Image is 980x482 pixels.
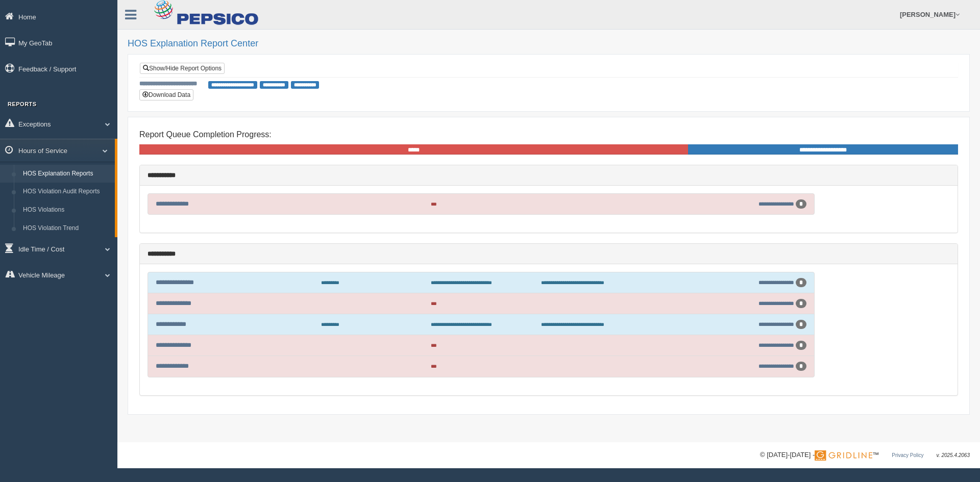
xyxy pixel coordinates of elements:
a: HOS Explanation Reports [18,165,115,183]
button: Download Data [139,89,193,100]
h4: Report Queue Completion Progress: [139,130,958,139]
a: HOS Violation Trend [18,219,115,238]
span: v. 2025.4.2063 [937,452,970,458]
a: Show/Hide Report Options [140,63,225,74]
a: Privacy Policy [892,452,923,458]
h2: HOS Explanation Report Center [128,39,970,49]
a: HOS Violations [18,201,115,219]
a: HOS Violation Audit Reports [18,183,115,201]
img: Gridline [815,450,872,461]
div: © [DATE]-[DATE] - ™ [760,450,970,461]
